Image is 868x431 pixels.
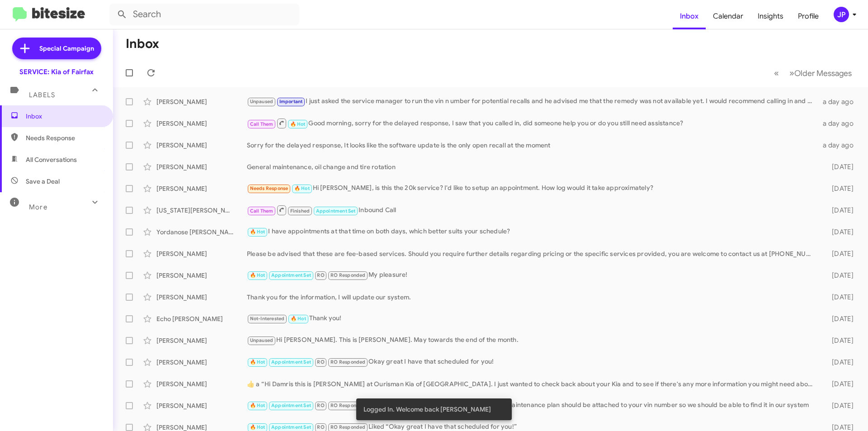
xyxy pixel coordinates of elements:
div: Sorry for the delayed response, It looks like the software update is the only open recall at the ... [247,141,817,150]
span: Unpaused [250,99,274,104]
div: a day ago [817,141,861,150]
div: [DATE] [817,293,861,302]
a: Insights [750,3,791,29]
div: I have appointments at that time on both days, which better suits your schedule? [247,227,817,237]
nav: Page navigation example [769,64,857,82]
div: [DATE] [817,401,861,410]
div: a day ago [817,97,861,106]
div: [US_STATE][PERSON_NAME] [156,206,247,215]
span: Appointment Set [271,424,311,430]
span: All Conversations [26,155,77,164]
div: [PERSON_NAME] [156,119,247,128]
div: Thank you for the information, I will update our system. [247,293,817,302]
span: RO [317,424,324,430]
span: Appointment Set [316,208,356,214]
span: RO Responded [330,359,365,365]
input: Search [109,4,299,25]
span: Call Them [250,121,274,127]
span: « [774,67,779,79]
div: My pleasure! [247,270,817,280]
div: Inbound Call [247,204,817,216]
span: More [29,203,47,211]
div: [PERSON_NAME] [156,358,247,367]
span: Special Campaign [39,44,94,53]
span: Unpaused [250,337,274,343]
div: JP [834,7,849,22]
div: [PERSON_NAME] [156,97,247,106]
div: [DATE] [817,358,861,367]
span: Older Messages [794,68,852,78]
span: Appointment Set [271,403,311,408]
button: Next [784,64,857,82]
div: [PERSON_NAME] [156,162,247,171]
span: Inbox [26,112,103,121]
span: 🔥 Hot [250,403,265,408]
span: Appointment Set [271,359,311,365]
div: I just asked the service manager to run the vin n umber for potential recalls and he advised me t... [247,96,817,107]
span: Appointment Set [271,272,311,278]
span: 🔥 Hot [250,359,265,365]
div: General maintenance, oil change and tire rotation [247,162,817,171]
span: 🔥 Hot [290,121,306,127]
div: [DATE] [817,379,861,388]
span: 🔥 Hot [250,272,265,278]
span: » [789,67,794,79]
div: [PERSON_NAME] [156,401,247,410]
span: RO Responded [330,272,365,278]
div: [PERSON_NAME] [156,141,247,150]
div: [DATE] [817,227,861,237]
span: Save a Deal [26,177,60,186]
span: RO [317,359,324,365]
div: Echo [PERSON_NAME] [156,314,247,323]
div: [DATE] [817,271,861,280]
span: RO [317,403,324,408]
span: 🔥 Hot [250,229,265,235]
span: Labels [29,91,55,99]
span: 🔥 Hot [294,185,310,191]
button: JP [826,7,858,22]
div: Thank you! [247,313,817,324]
div: [PERSON_NAME] [156,271,247,280]
span: Not-Interested [250,316,285,322]
div: [DATE] [817,184,861,193]
h1: Inbox [126,37,159,51]
span: Important [279,99,303,104]
div: Good morning, sorry for the delayed response, I saw that you called in, did someone help you or d... [247,118,817,129]
div: Yordanose [PERSON_NAME] [156,227,247,237]
div: [DATE] [817,162,861,171]
div: Hi [PERSON_NAME], is this the 20k service? I'd like to setup an appointment. How log would it tak... [247,183,817,194]
span: Needs Response [26,133,103,142]
div: [PERSON_NAME] [156,336,247,345]
div: [PERSON_NAME] [156,293,247,302]
div: SERVICE: Kia of Fairfax [19,67,94,76]
div: Okay great I have that scheduled for you! [247,357,817,367]
a: Inbox [673,3,706,29]
div: ​👍​ a “ Hi Damris this is [PERSON_NAME] at Ourisman Kia of [GEOGRAPHIC_DATA]. I just wanted to ch... [247,379,817,388]
div: [DATE] [817,314,861,323]
div: [DATE] [817,249,861,258]
span: RO Responded [330,403,365,408]
button: Previous [769,64,784,82]
div: a day ago [817,119,861,128]
span: Finished [290,208,310,214]
a: Special Campaign [12,38,101,59]
a: Profile [791,3,826,29]
span: Logged In. Welcome back [PERSON_NAME] [363,405,491,414]
a: Calendar [706,3,750,29]
div: [PERSON_NAME] [156,379,247,388]
span: RO Responded [330,424,365,430]
div: Bring the information for it just in case but the maintenance plan should be attached to your vin... [247,400,817,411]
span: 🔥 Hot [291,316,306,322]
span: RO [317,272,324,278]
div: [DATE] [817,206,861,215]
div: Please be advised that these are fee-based services. Should you require further details regarding... [247,249,817,258]
div: [PERSON_NAME] [156,184,247,193]
div: Hi [PERSON_NAME]. This is [PERSON_NAME]. May towards the end of the month. [247,335,817,346]
div: [DATE] [817,336,861,345]
span: Needs Response [250,185,288,191]
div: [PERSON_NAME] [156,249,247,258]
